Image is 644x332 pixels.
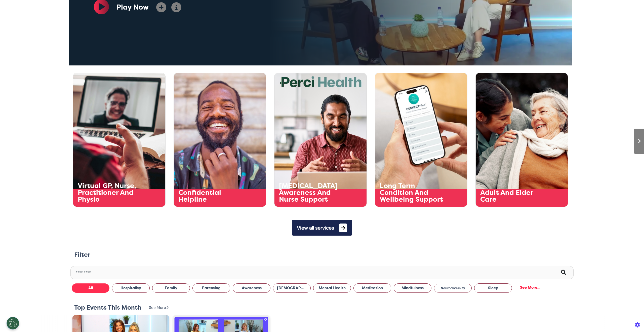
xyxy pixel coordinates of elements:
[434,284,472,292] button: Neurodiversity
[353,283,391,293] button: Meditation
[292,220,352,236] button: View all services
[74,304,141,311] h2: Top Events This Month
[72,283,109,293] button: All
[192,283,230,293] button: Parenting
[152,283,190,293] button: Family
[7,317,19,329] button: Open Preferences
[514,283,546,292] div: See More...
[78,182,142,203] div: Virtual GP, Nurse, Practitioner And Physio
[178,189,243,203] div: Confidential Helpline
[313,283,351,293] button: Mental Health
[112,283,150,293] button: Hospitality
[273,283,311,293] button: [DEMOGRAPHIC_DATA] Health
[480,189,545,203] div: Adult And Elder Care
[116,2,149,13] div: Play Now
[474,283,512,293] button: Sleep
[233,283,270,293] button: Awareness
[380,182,444,203] div: Long Term Condition And Wellbeing Support
[74,251,90,259] h2: Filter
[394,283,431,293] button: Mindfulness
[279,182,343,203] div: [MEDICAL_DATA] Awareness And Nurse Support
[149,305,168,311] div: See More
